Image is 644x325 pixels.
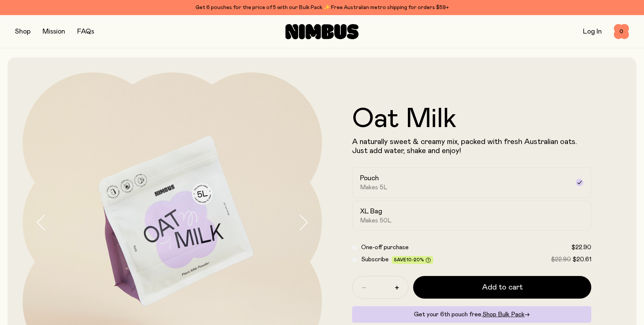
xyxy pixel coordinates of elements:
span: $20.61 [572,256,591,262]
span: $22.90 [571,244,591,250]
span: Makes 50L [360,217,392,224]
button: 0 [614,24,629,39]
a: Log In [583,28,602,35]
span: Add to cart [482,282,523,293]
span: One-off purchase [361,244,409,250]
h2: XL Bag [360,207,382,216]
h2: Pouch [360,174,379,183]
a: Shop Bulk Pack→ [482,311,530,317]
div: Get 6 pouches for the price of 5 with our Bulk Pack ✨ Free Australian metro shipping for orders $59+ [15,3,629,12]
span: $22.90 [551,256,571,262]
button: Add to cart [413,276,591,299]
span: Shop Bulk Pack [482,311,525,317]
p: A naturally sweet & creamy mix, packed with fresh Australian oats. Just add water, shake and enjoy! [352,137,591,155]
a: FAQs [77,28,94,35]
span: Save [394,258,431,263]
div: Get your 6th pouch free. [352,306,591,323]
span: Subscribe [361,256,389,262]
span: Makes 5L [360,184,388,191]
span: 10-20% [406,258,424,262]
h1: Oat Milk [352,106,591,133]
a: Mission [43,28,65,35]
